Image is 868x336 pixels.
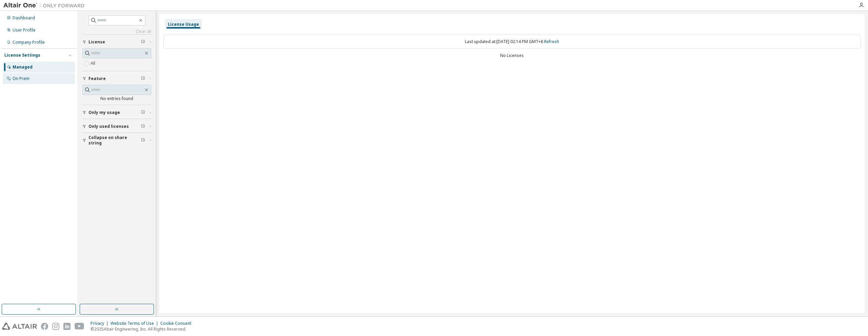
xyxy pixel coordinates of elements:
img: altair_logo.svg [2,323,37,330]
div: Cookie Consent [160,321,195,326]
div: Privacy [91,321,111,326]
span: Clear filter [141,110,145,115]
div: Last updated at: [DATE] 02:14 PM GMT+8 [163,35,861,49]
div: Website Terms of Use [111,321,160,326]
button: Feature [82,71,151,86]
img: linkedin.svg [63,323,71,330]
img: Altair One [3,2,88,9]
div: No Licenses [163,53,861,58]
p: © 2025 Altair Engineering, Inc. All Rights Reserved. [91,326,195,332]
div: On Prem [13,76,29,81]
img: instagram.svg [52,323,59,330]
div: License Usage [168,22,199,27]
button: Only used licenses [82,119,151,134]
button: Collapse on share string [82,133,151,148]
a: Refresh [544,39,559,44]
span: Feature [88,76,106,81]
img: youtube.svg [75,323,84,330]
div: License Settings [4,53,40,58]
span: Clear filter [141,39,145,45]
span: Clear filter [141,124,145,129]
span: Clear filter [141,138,145,143]
div: Managed [13,64,33,70]
span: License [88,39,105,45]
div: Company Profile [13,40,45,45]
span: Collapse on share string [88,135,141,146]
button: Only my usage [82,105,151,120]
label: All [91,59,97,67]
span: Clear filter [141,76,145,81]
div: No entries found [82,96,151,101]
div: Dashboard [13,15,35,21]
a: Clear all [82,29,151,34]
span: Only used licenses [88,124,129,129]
span: Only my usage [88,110,120,115]
img: facebook.svg [41,323,48,330]
div: User Profile [13,27,36,33]
button: License [82,35,151,50]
